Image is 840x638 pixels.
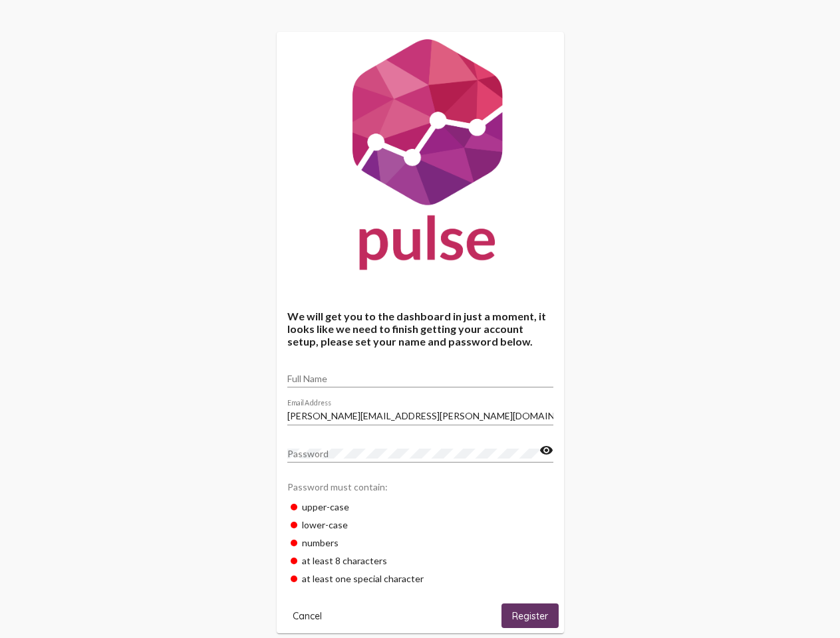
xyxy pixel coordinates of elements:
[539,443,553,459] mat-icon: visibility
[287,498,553,516] div: upper-case
[512,610,548,622] span: Register
[287,552,553,570] div: at least 8 characters
[287,534,553,552] div: numbers
[287,310,553,348] h4: We will get you to the dashboard in just a moment, it looks like we need to finish getting your a...
[277,32,564,283] img: Pulse For Good Logo
[293,610,322,622] span: Cancel
[287,516,553,534] div: lower-case
[282,603,333,628] button: Cancel
[287,475,553,498] div: Password must contain:
[287,570,553,587] div: at least one special character
[501,603,559,628] button: Register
